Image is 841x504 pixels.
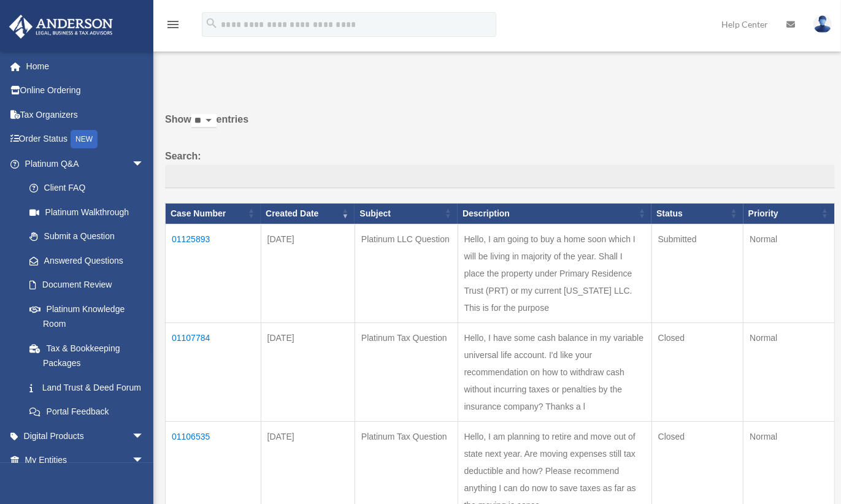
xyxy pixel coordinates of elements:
[166,203,261,224] th: Case Number: activate to sort column ascending
[17,273,156,297] a: Document Review
[651,203,743,224] th: Status: activate to sort column ascending
[166,21,180,32] a: menu
[17,375,156,400] a: Land Trust & Deed Forum
[132,151,156,177] span: arrow_drop_down
[355,323,458,421] td: Platinum Tax Question
[261,323,355,421] td: [DATE]
[355,224,458,323] td: Platinum LLC Question
[17,297,156,336] a: Platinum Knowledge Room
[17,400,156,424] a: Portal Feedback
[458,203,651,224] th: Description: activate to sort column ascending
[132,448,156,473] span: arrow_drop_down
[261,203,355,224] th: Created Date: activate to sort column ascending
[17,336,156,375] a: Tax & Bookkeeping Packages
[71,130,98,148] div: NEW
[205,17,218,30] i: search
[165,111,835,140] label: Show entries
[458,323,651,421] td: Hello, I have some cash balance in my variable universal life account. I'd like your recommendati...
[743,323,835,421] td: Normal
[743,203,835,224] th: Priority: activate to sort column ascending
[458,224,651,323] td: Hello, I am going to buy a home soon which I will be living in majority of the year. Shall I plac...
[9,151,156,176] a: Platinum Q&Aarrow_drop_down
[6,15,117,39] img: Anderson Advisors Platinum Portal
[166,323,261,421] td: 01107784
[9,78,163,103] a: Online Ordering
[17,248,150,273] a: Answered Questions
[165,165,835,188] input: Search:
[17,224,156,249] a: Submit a Question
[9,102,163,127] a: Tax Organizers
[17,200,156,224] a: Platinum Walkthrough
[355,203,458,224] th: Subject: activate to sort column ascending
[9,424,163,448] a: Digital Productsarrow_drop_down
[165,148,835,188] label: Search:
[651,323,743,421] td: Closed
[17,176,156,200] a: Client FAQ
[813,15,832,33] img: User Pic
[166,17,180,32] i: menu
[651,224,743,323] td: Submitted
[261,224,355,323] td: [DATE]
[9,448,163,473] a: My Entitiesarrow_drop_down
[132,424,156,449] span: arrow_drop_down
[743,224,835,323] td: Normal
[166,224,261,323] td: 01125893
[9,54,163,78] a: Home
[191,114,217,128] select: Showentries
[9,127,163,152] a: Order StatusNEW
